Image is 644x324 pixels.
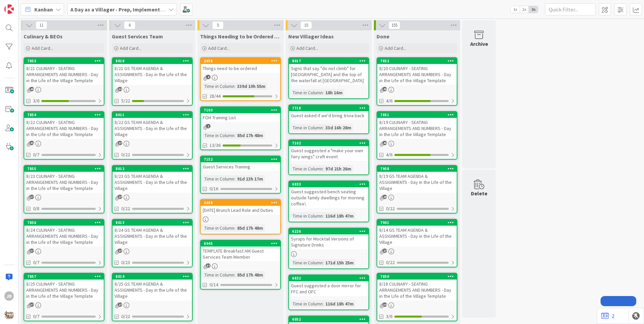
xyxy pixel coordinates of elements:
span: 4/6 [386,151,392,158]
div: 6832Guest suggested a door mirror for FFC and OFC [289,275,368,296]
div: 78548/22 CULINARY - SEATING ARRANGEMENTS AND NUMBERS - Day in the Life of the Village Template [24,112,104,139]
span: 28/44 [210,93,221,100]
a: 7103FOH Training ListTime in Column:85d 17h 48m13/36 [200,106,281,150]
span: Add Card... [208,45,230,51]
img: Visit kanbanzone.com [4,4,14,14]
div: 80118/22 GS TEAM AGENDA & ASSIGNMENTS - Day in the Life of the Village [112,112,192,139]
a: 80138/24 GS TEAM AGENDA & ASSIGNMENTS - Day in the Life of the Village0/23 [112,219,193,267]
span: 5 [212,21,224,29]
span: 40 [383,141,387,145]
span: 3/6 [386,313,392,320]
div: 8/22 GS TEAM AGENDA & ASSIGNMENTS - Day in the Life of the Village [112,118,192,139]
div: 7857 [24,273,104,280]
span: 0/7 [33,151,39,158]
span: : [323,89,324,96]
div: 6833 [292,182,368,187]
span: Done [377,33,389,40]
div: 7851 [380,112,457,117]
span: 37 [30,302,34,307]
div: 6226Syrups for Mocktail Versions of Signature Drinks [289,228,368,249]
div: 78538/21 CULINARY - SEATING ARRANGEMENTS AND NUMBERS - Day in the Life of the Village Template [24,58,104,85]
span: : [234,132,235,139]
div: 7853 [24,58,104,64]
div: 8/20 CULINARY - SEATING ARRANGEMENTS AND NUMBERS - Day in the Life of the Village Template [377,64,457,85]
div: 7102 [289,140,368,146]
div: 7850 [380,274,457,279]
div: 7152Guest Services Training [201,156,280,171]
div: 78558/23 CULINARY - SEATING ARRANGEMENTS AND NUMBERS - Day in the Life of the Village Template [24,166,104,193]
div: 8/14 GS TEAM AGENDA & ASSIGNMENTS - Day in the Life of the Village [377,226,457,247]
a: 78518/19 CULINARY - SEATING ARRANGEMENTS AND NUMBERS - Day in the Life of the Village Template4/6 [377,111,457,160]
span: 0/22 [386,259,395,266]
span: 5/22 [121,97,130,104]
a: 78528/20 CULINARY - SEATING ARRANGEMENTS AND NUMBERS - Day in the Life of the Village Template4/6 [377,57,457,106]
div: 85d 17h 48m [235,271,265,279]
span: 37 [30,195,34,199]
div: 7718 [292,106,368,110]
a: 2 [601,312,614,320]
span: 27 [118,249,122,253]
span: : [323,124,324,131]
a: 80128/23 GS TEAM AGENDA & ASSIGNMENTS - Day in the Life of the Village0/22 [112,165,193,214]
div: 7152 [201,156,280,162]
div: [DATE] Brunch Lead Role and Duties [201,206,280,215]
div: 6832 [289,275,368,281]
span: 1x [511,6,520,13]
div: Time in Column [203,83,234,90]
a: 8017Signs that say "do not climb" for [GEOGRAPHIC_DATA] and the top of the waterfall at [GEOGRAPH... [288,57,369,99]
div: 6945 [204,241,280,246]
div: 7856 [24,220,104,226]
div: Delete [471,189,487,197]
span: 6 [124,21,135,29]
div: 80128/23 GS TEAM AGENDA & ASSIGNMENTS - Day in the Life of the Village [112,166,192,193]
div: 7103 [204,108,280,112]
div: 7852 [377,58,457,64]
div: 7901 [380,220,457,225]
div: 8/19 CULINARY - SEATING ARRANGEMENTS AND NUMBERS - Day in the Life of the Village Template [377,118,457,139]
div: 79018/14 GS TEAM AGENDA & ASSIGNMENTS - Day in the Life of the Village [377,220,457,247]
div: 7855 [27,166,104,171]
span: 40 [30,87,34,91]
div: 8011 [112,112,192,118]
div: 6832 [292,276,368,281]
div: 8017Signs that say "do not climb" for [GEOGRAPHIC_DATA] and the top of the waterfall at [GEOGRAPH... [289,58,368,85]
div: 7855 [24,166,104,172]
input: Quick Filter... [545,3,595,15]
span: 27 [118,141,122,145]
div: 8010 [116,59,192,63]
span: 0/22 [386,205,395,212]
div: 8017 [292,59,368,63]
div: 7102 [292,141,368,145]
div: 8/18 CULINARY - SEATING ARRANGEMENTS AND NUMBERS - Day in the Life of the Village Template [377,280,457,300]
div: 6226 [289,228,368,234]
div: 7103FOH Training List [201,107,280,122]
div: 8017 [289,58,368,64]
div: 2689 [201,200,280,206]
div: 8012 [116,166,192,171]
div: 6226 [292,229,368,234]
div: 7901 [377,220,457,226]
span: 4/6 [386,97,392,104]
span: Guest Services Team [112,33,163,40]
a: 78538/21 CULINARY - SEATING ARRANGEMENTS AND NUMBERS - Day in the Life of the Village Template3/6 [24,57,104,106]
span: : [234,175,235,183]
div: Time in Column [291,300,323,307]
div: Time in Column [291,212,323,220]
span: Add Card... [120,45,141,51]
div: Time in Column [203,224,234,232]
div: 7853 [27,59,104,63]
div: 80148/25 GS TEAM AGENDA & ASSIGNMENTS - Day in the Life of the Village [112,273,192,300]
div: Guest suggested bench seating outside family dwellings for morning coffee\ [289,187,368,208]
div: 8/23 GS TEAM AGENDA & ASSIGNMENTS - Day in the Life of the Village [112,172,192,193]
div: 91d 13h 17m [235,175,265,183]
div: 8/21 GS TEAM AGENDA & ASSIGNMENTS - Day in the Life of the Village [112,64,192,85]
a: 7102Guest suggested a "make your own fairy wings" craft eventTime in Column:97d 21h 26m [288,139,369,175]
div: Guest suggested a door mirror for FFC and OFC [289,281,368,296]
a: 2858Things need to be orderedTime in Column:339d 10h 55m28/44 [200,57,281,101]
div: 8/19 GS TEAM AGENDA & ASSIGNMENTS - Day in the Life of the Village [377,172,457,193]
span: : [323,165,324,172]
div: 339d 10h 55m [235,83,267,90]
span: Things Needing to be Ordered - PUT IN CARD, Don't make new card [200,33,281,40]
span: Culinary & BEOs [24,33,63,40]
a: 6945TEMPLATE Breakfast AM Guest Services Team MemberTime in Column:85d 17h 48m0/14 [200,240,281,290]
